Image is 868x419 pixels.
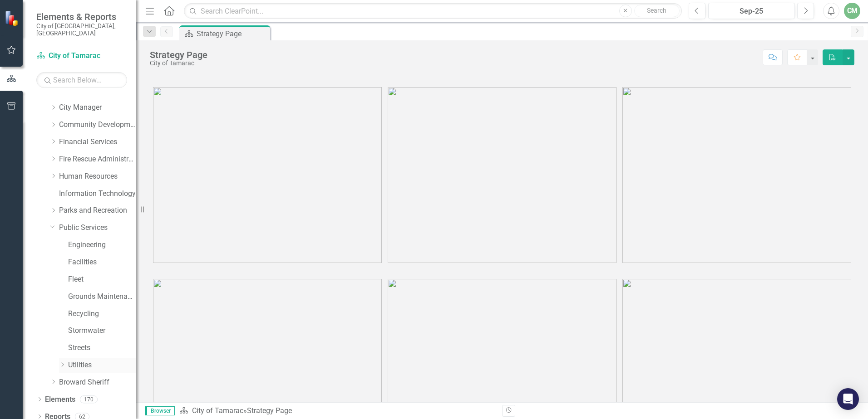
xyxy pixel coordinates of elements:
a: Utilities [68,360,136,370]
img: tamarac1%20v3.png [153,87,382,263]
a: City of Tamarac [192,406,243,415]
input: Search Below... [36,72,127,88]
a: Engineering [68,240,136,250]
button: Search [634,5,680,17]
div: 170 [80,395,98,403]
a: Public Services [59,223,136,233]
div: Open Intercom Messenger [837,388,859,410]
img: tamarac3%20v3.png [622,87,851,263]
button: CM [844,3,860,19]
a: Broward Sheriff [59,377,136,388]
input: Search ClearPoint... [184,3,682,19]
a: Facilities [68,257,136,268]
button: Sep-25 [708,3,795,19]
div: Strategy Page [150,50,207,60]
div: Strategy Page [197,28,268,39]
a: Streets [68,343,136,353]
div: City of Tamarac [150,60,207,67]
img: ClearPoint Strategy [5,10,20,26]
small: City of [GEOGRAPHIC_DATA], [GEOGRAPHIC_DATA] [36,22,127,37]
div: Strategy Page [247,406,292,415]
a: Community Development [59,120,136,130]
a: Fire Rescue Administration [59,154,136,165]
a: Financial Services [59,137,136,147]
a: Parks and Recreation [59,205,136,216]
span: Elements & Reports [36,11,127,22]
div: Sep-25 [711,6,792,17]
img: tamarac2%20v3.png [388,87,616,263]
a: City Manager [59,102,136,113]
div: » [179,406,495,416]
a: Elements [45,395,75,405]
a: Fleet [68,274,136,285]
span: Browser [145,406,175,415]
a: City of Tamarac [36,51,127,61]
a: Grounds Maintenance [68,292,136,302]
a: Human Resources [59,171,136,182]
a: Stormwater [68,326,136,336]
span: Search [647,7,666,14]
a: Recycling [68,309,136,319]
a: Information Technology [59,189,136,199]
